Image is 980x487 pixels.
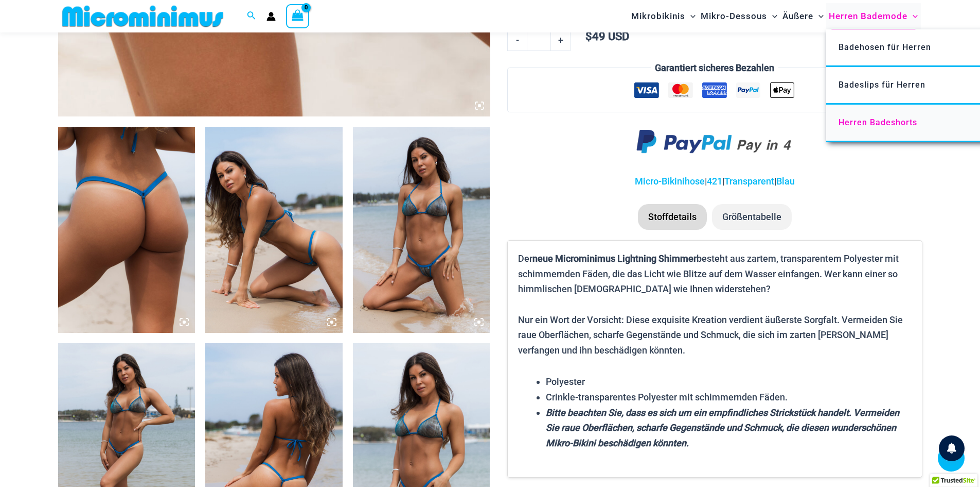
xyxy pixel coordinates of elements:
[722,176,724,187] font: |
[698,3,780,29] a: Mikro-DessousMenü umschaltenMenü umschalten
[839,117,917,127] font: Herren Badeshorts
[705,176,707,187] font: |
[266,12,276,21] a: Link zum Kontosymbol
[507,29,527,51] a: -
[724,176,774,187] a: Transparent
[247,10,256,23] a: Link zum Suchsymbol
[907,3,918,29] span: Menü umschalten
[776,176,795,187] a: Blau
[635,176,705,187] a: Micro-Bikinihose
[782,11,813,21] font: Äußere
[286,4,310,28] a: Einkaufswagen anzeigen, leer
[558,35,563,45] font: +
[353,127,490,333] img: Blitzschimmer Ozeanschimmer 317 Tri Top 421 Micro
[631,11,685,21] font: Mikrobikinis
[780,3,826,29] a: ÄußereMenü umschaltenMenü umschalten
[527,29,551,51] input: Produktmenge
[518,314,903,356] font: Nur ein Wort der Vorsicht: Diese exquisite Kreation verdient äußerste Sorgfalt. Vermeiden Sie rau...
[627,2,922,31] nav: Seitennavigation
[518,253,899,294] font: besteht aus zartem, transparentem Polyester mit schimmernden Fäden, die das Licht wie Blitze auf ...
[701,11,767,21] font: Mikro-Dessous
[592,30,629,43] font: 49 USD
[532,253,697,264] font: neue Microminimus Lightning Shimmer
[546,407,899,448] font: Bitte beachten Sie, dass es sich um ein empfindliches Strickstück handelt. Vermeiden Sie raue Obe...
[774,176,776,187] font: |
[685,3,696,29] span: Menü umschalten
[629,3,698,29] a: MikrobikinisMenü umschaltenMenü umschalten
[767,3,777,29] span: Menü umschalten
[546,376,585,387] font: Polyester
[58,5,227,28] img: MM SHOP LOGO FLAT
[648,211,697,222] font: Stoffdetails
[813,3,824,29] span: Menü umschalten
[585,30,592,43] font: $
[551,29,571,51] a: +
[518,253,532,264] font: Der
[839,42,931,52] font: Badehosen für Herren
[839,80,925,90] font: Badeslips für Herren
[205,127,343,333] img: Blitzschimmer Ozeanschimmer 317 Tri Top 421 Micro
[655,62,774,73] font: Garantiert sicheres Bezahlen
[722,211,781,222] font: Größentabelle
[826,3,920,29] a: Herren BademodeMenü umschaltenMenü umschalten
[516,35,519,45] font: -
[707,176,722,187] a: 421
[829,11,907,21] font: Herren Bademode
[546,392,788,402] font: Crinkle-transparentes Polyester mit schimmernden Fäden.
[58,127,195,333] img: Blitzschimmer Ozeanschimmer 421 Micro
